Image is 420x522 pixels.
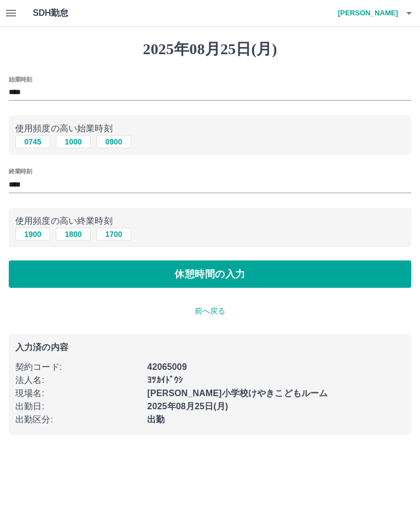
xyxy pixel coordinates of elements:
h1: 2025年08月25日(月) [9,40,411,59]
p: 使用頻度の高い始業時刻 [15,122,405,135]
p: 使用頻度の高い終業時刻 [15,214,405,228]
button: 0745 [15,135,50,148]
button: 1900 [15,228,50,241]
button: 1800 [56,228,91,241]
p: 入力済の内容 [15,343,405,352]
button: 0900 [96,135,131,148]
p: 出勤日 : [15,400,141,413]
button: 1700 [96,228,131,241]
button: 1000 [56,135,91,148]
p: 現場名 : [15,387,141,400]
b: ﾖﾂｶｲﾄﾞｳｼ [147,375,183,385]
b: 出勤 [147,415,165,424]
button: 休憩時間の入力 [9,260,411,288]
b: 42065009 [147,362,186,372]
label: 始業時刻 [9,75,32,83]
p: 法人名 : [15,374,141,387]
label: 終業時刻 [9,167,32,176]
p: 前へ戻る [9,305,411,317]
b: [PERSON_NAME]小学校けやきこどもルーム [147,388,328,398]
p: 出勤区分 : [15,413,141,426]
b: 2025年08月25日(月) [147,402,228,411]
p: 契約コード : [15,361,141,374]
